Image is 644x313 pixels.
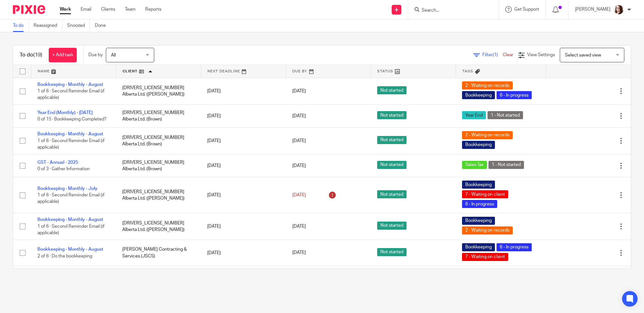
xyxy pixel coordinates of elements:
[116,213,201,240] td: [DRIVERS_LICENSE_NUMBER] Alberta Ltd. ([PERSON_NAME])
[60,6,71,13] a: Work
[88,52,103,58] p: Due by
[462,141,495,149] span: Bookkeeping
[201,240,286,266] td: [DATE]
[81,6,91,13] a: Email
[462,253,508,261] span: 7 - Waiting on client
[37,160,78,165] a: GST - Annual - 2025
[37,139,105,150] span: 1 of 6 · Second Reminder Email (if applicable)
[67,19,90,32] a: Snoozed
[37,82,103,87] a: Bookkeeping - Monthly - August
[101,6,115,13] a: Clients
[116,128,201,154] td: [DRIVERS_LICENSE_NUMBER] Alberta Ltd. (Brown)
[503,53,513,57] a: Clear
[377,86,407,94] span: Not started
[462,190,508,198] span: 7 - Waiting on client
[292,139,306,143] span: [DATE]
[292,193,306,197] span: [DATE]
[37,224,105,235] span: 1 of 6 · Second Reminder Email (if applicable)
[421,8,479,14] input: Search
[482,53,503,57] span: Filter
[292,251,306,255] span: [DATE]
[462,91,495,99] span: Bookkeeping
[377,111,407,119] span: Not started
[201,78,286,104] td: [DATE]
[462,181,495,189] span: Bookkeeping
[116,266,201,292] td: KI & D Ventures Ltd.
[13,19,29,32] a: To do
[37,110,93,115] a: Year End (Monthly) - [DATE]
[514,7,539,12] span: Get Support
[34,19,62,32] a: Reassigned
[377,136,407,144] span: Not started
[377,222,407,230] span: Not started
[116,104,201,127] td: [DRIVERS_LICENSE_NUMBER] Alberta Ltd. (Brown)
[116,154,201,177] td: [DRIVERS_LICENSE_NUMBER] Alberta Ltd. (Brown)
[614,5,624,15] img: Kelsey%20Website-compressed%20Resized.jpg
[116,240,201,266] td: [PERSON_NAME] Contracting & Services (JSCS)
[37,117,106,121] span: 0 of 15 · Bookkeeping Completed?
[116,78,201,104] td: [DRIVERS_LICENSE_NUMBER] Alberta Ltd. ([PERSON_NAME])
[497,91,532,99] span: 6 - In progress
[292,114,306,118] span: [DATE]
[462,243,495,251] span: Bookkeeping
[145,6,161,13] a: Reports
[111,53,116,57] span: All
[37,247,103,252] a: Bookkeeping - Monthly - August
[37,89,105,100] span: 1 of 6 · Second Reminder Email (if applicable)
[37,132,103,136] a: Bookkeeping - Monthly - August
[49,48,77,62] a: + Add task
[37,193,105,204] span: 1 of 6 · Second Reminder Email (if applicable)
[462,111,486,119] span: Year End
[37,254,92,258] span: 2 of 6 · Do the bookkeeping
[497,243,532,251] span: 6 - In progress
[13,5,45,14] img: Pixie
[125,6,136,13] a: Team
[20,52,42,58] h1: To do
[462,81,513,89] span: 2 - Waiting on records
[201,177,286,213] td: [DATE]
[493,53,498,57] span: (1)
[201,213,286,240] td: [DATE]
[292,89,306,93] span: [DATE]
[201,266,286,292] td: [DATE]
[527,53,555,57] span: View Settings
[462,226,513,235] span: 2 - Waiting on records
[37,186,97,191] a: Bookkeeping - Monthly - July
[377,161,407,169] span: Not started
[462,69,473,73] span: Tags
[201,154,286,177] td: [DATE]
[488,161,524,169] span: 1 - Not started
[201,104,286,127] td: [DATE]
[462,200,497,208] span: 6 - In progress
[37,167,90,171] span: 0 of 3 · Gather Information
[116,177,201,213] td: [DRIVERS_LICENSE_NUMBER] Alberta Ltd. ([PERSON_NAME])
[462,161,487,169] span: Sales Tax
[462,217,495,225] span: Bookkeeping
[565,53,601,57] span: Select saved view
[292,163,306,168] span: [DATE]
[462,131,513,139] span: 2 - Waiting on records
[488,111,523,119] span: 1 - Not started
[95,19,111,32] a: Done
[377,190,407,198] span: Not started
[201,128,286,154] td: [DATE]
[37,217,103,222] a: Bookkeeping - Monthly - August
[377,248,407,256] span: Not started
[292,224,306,229] span: [DATE]
[33,52,42,57] span: (19)
[575,6,610,13] p: [PERSON_NAME]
